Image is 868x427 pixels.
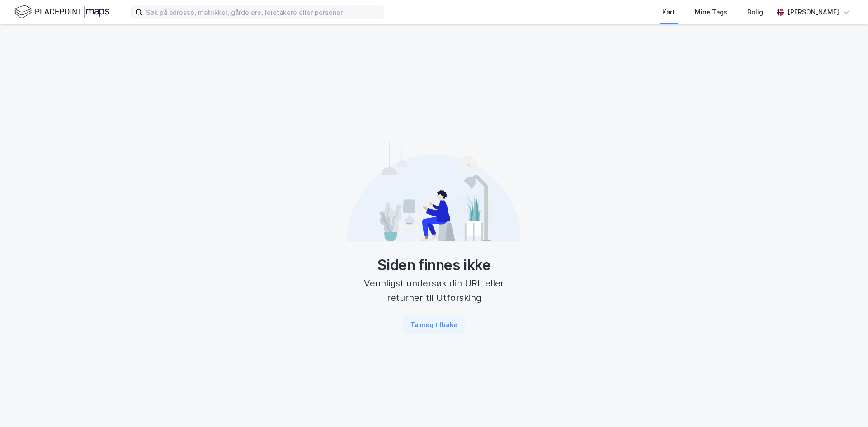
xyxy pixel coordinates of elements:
input: Søk på adresse, matrikkel, gårdeiere, leietakere eller personer [142,5,384,19]
div: Bolig [747,7,763,18]
div: Kart [662,7,675,18]
div: Siden finnes ikke [347,256,521,274]
div: [PERSON_NAME] [788,7,839,18]
iframe: Chat Widget [823,384,868,427]
button: Ta meg tilbake [403,316,465,334]
img: logo.f888ab2527a4732fd821a326f86c7f29.svg [14,4,109,20]
div: Vennligst undersøk din URL eller returner til Utforsking [347,276,521,305]
div: Mine Tags [695,7,727,18]
div: Kontrollprogram for chat [823,384,868,427]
